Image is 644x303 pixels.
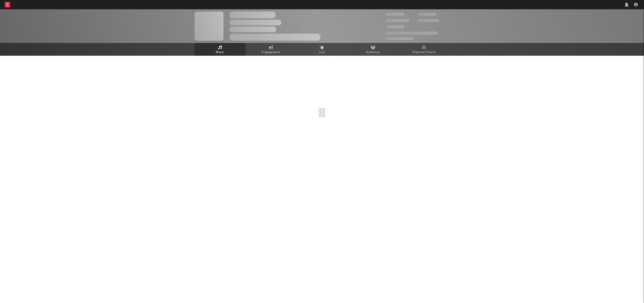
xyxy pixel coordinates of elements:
span: Live [319,50,325,55]
span: Jump Score: 85.0 [386,37,413,40]
span: 1,000,000 [418,19,439,22]
a: Engagement [245,43,296,56]
span: 50,000,000 Monthly Listeners [386,32,438,35]
span: 50,000,000 [386,19,409,22]
a: Playlists/Charts [399,43,450,56]
span: Playlists/Charts [413,50,436,55]
span: Audience [366,50,380,55]
span: 100,000 [418,13,436,16]
span: Engagement [262,50,280,55]
span: 300,000 [386,13,404,16]
span: Music [216,50,224,55]
span: 100,000 [386,25,404,28]
a: Music [194,43,245,56]
a: Audience [348,43,399,56]
a: Live [296,43,348,56]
